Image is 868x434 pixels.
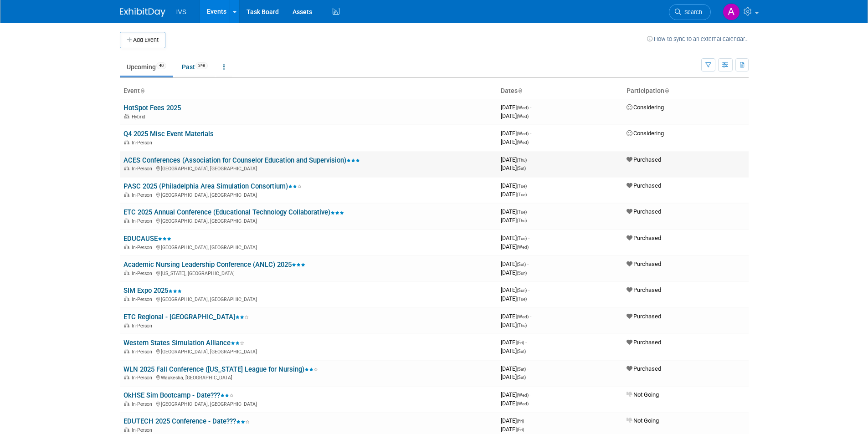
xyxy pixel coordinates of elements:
span: (Wed) [517,140,529,145]
span: In-Person [132,296,155,302]
a: Sort by Participation Type [664,87,669,94]
span: - [530,104,531,111]
div: [US_STATE], [GEOGRAPHIC_DATA] [123,269,493,276]
a: OkHSE Sim Bootcamp - Date??? [123,391,234,399]
a: SIM Expo 2025 [123,286,182,295]
span: - [528,208,529,215]
span: Purchased [627,235,661,241]
span: [DATE] [501,112,529,119]
div: [GEOGRAPHIC_DATA], [GEOGRAPHIC_DATA] [123,217,493,224]
a: Q4 2025 Misc Event Materials [123,130,214,138]
span: [DATE] [501,295,527,302]
span: In-Person [132,245,155,250]
span: In-Person [132,349,155,355]
a: WLN 2025 Fall Conference ([US_STATE] League for Nursing) [123,365,318,373]
span: (Wed) [517,401,529,406]
img: In-Person Event [124,140,129,144]
span: (Sat) [517,262,526,267]
span: (Tue) [517,236,527,241]
span: (Sun) [517,271,527,276]
span: - [525,417,527,424]
span: In-Person [132,140,155,146]
a: EDUCAUSE [123,235,171,243]
span: - [527,365,529,372]
span: Purchased [627,260,661,267]
th: Event [120,83,497,99]
span: (Wed) [517,131,529,136]
img: In-Person Event [124,427,129,432]
a: EDUTECH 2025 Conference - Date??? [123,417,250,425]
span: (Sat) [517,166,526,171]
span: [DATE] [501,322,527,328]
a: Western States Simulation Alliance [123,339,244,347]
img: In-Person Event [124,323,129,327]
span: Considering [627,104,664,111]
img: In-Person Event [124,296,129,301]
span: (Sat) [517,367,526,372]
span: Purchased [627,313,661,320]
span: [DATE] [501,286,529,293]
a: Sort by Start Date [518,87,522,94]
img: In-Person Event [124,349,129,353]
span: [DATE] [501,191,527,198]
span: (Tue) [517,192,527,197]
span: [DATE] [501,391,531,398]
span: - [528,156,529,163]
span: In-Person [132,323,155,329]
img: In-Person Event [124,245,129,249]
span: [DATE] [501,235,529,241]
div: [GEOGRAPHIC_DATA], [GEOGRAPHIC_DATA] [123,191,493,198]
th: Participation [623,83,749,99]
div: Waukesha, [GEOGRAPHIC_DATA] [123,373,493,381]
a: Past248 [175,58,215,76]
span: (Sun) [517,288,527,293]
span: (Thu) [517,158,527,163]
a: Upcoming40 [120,58,173,76]
span: (Tue) [517,296,527,301]
span: (Wed) [517,314,529,319]
span: Purchased [627,286,661,293]
span: Hybrid [132,114,148,120]
span: (Fri) [517,419,524,424]
span: [DATE] [501,339,527,346]
span: [DATE] [501,365,529,372]
img: ExhibitDay [120,8,165,17]
span: In-Person [132,375,155,381]
div: [GEOGRAPHIC_DATA], [GEOGRAPHIC_DATA] [123,347,493,355]
span: (Sat) [517,375,526,380]
span: [DATE] [501,243,529,250]
span: (Wed) [517,393,529,398]
img: In-Person Event [124,192,129,197]
span: (Thu) [517,323,527,328]
span: [DATE] [501,426,524,433]
span: In-Person [132,192,155,198]
a: How to sync to an external calendar... [647,36,749,42]
a: Academic Nursing Leadership Conference (ANLC) 2025 [123,260,305,269]
span: [DATE] [501,208,529,215]
div: [GEOGRAPHIC_DATA], [GEOGRAPHIC_DATA] [123,400,493,407]
button: Add Event [120,32,165,48]
a: Search [669,4,711,20]
span: [DATE] [501,130,531,137]
span: [DATE] [501,269,527,276]
span: In-Person [132,271,155,276]
span: Purchased [627,365,661,372]
img: In-Person Event [124,401,129,406]
span: IVS [176,8,187,15]
img: Hybrid Event [124,114,129,118]
span: (Wed) [517,105,529,110]
span: - [530,130,531,137]
span: Purchased [627,156,661,163]
span: - [527,260,529,267]
div: [GEOGRAPHIC_DATA], [GEOGRAPHIC_DATA] [123,295,493,302]
a: ETC 2025 Annual Conference (Educational Technology Collaborative) [123,208,344,216]
img: In-Person Event [124,218,129,223]
span: [DATE] [501,138,529,145]
span: [DATE] [501,347,526,354]
span: Purchased [627,339,661,346]
span: In-Person [132,166,155,172]
span: [DATE] [501,156,529,163]
th: Dates [497,83,623,99]
span: - [528,182,529,189]
a: HotSpot Fees 2025 [123,104,181,112]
